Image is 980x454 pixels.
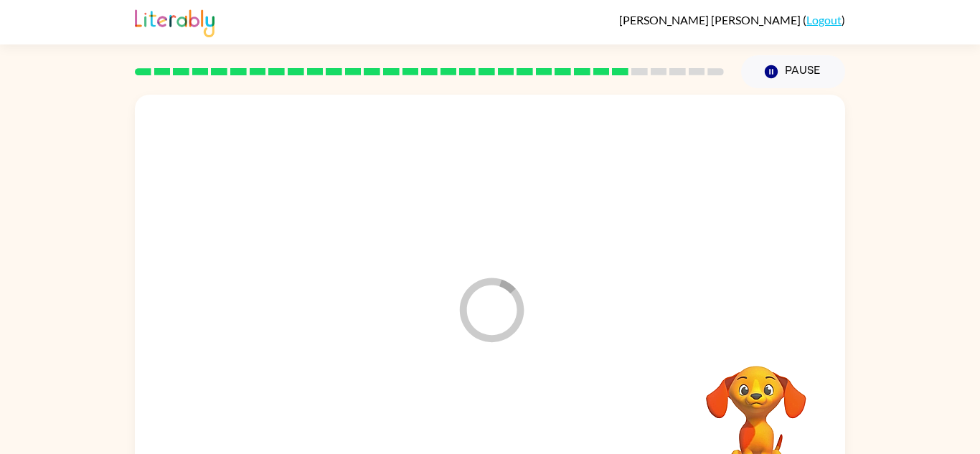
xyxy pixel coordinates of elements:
a: Logout [806,13,842,27]
button: Pause [741,55,845,88]
span: [PERSON_NAME] [PERSON_NAME] [619,13,803,27]
img: Literably [135,6,215,37]
div: ( ) [619,13,845,27]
